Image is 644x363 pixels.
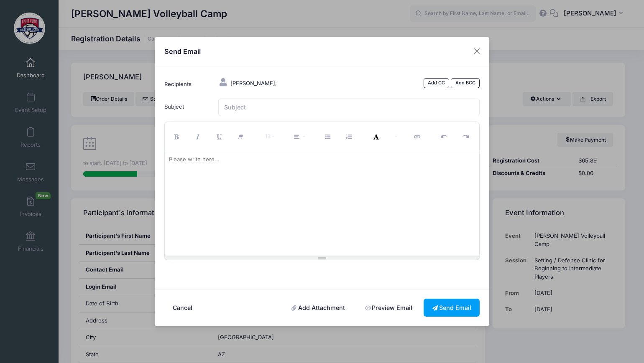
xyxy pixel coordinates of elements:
[231,124,253,149] button: Remove Font Style (CTRL+\)
[287,124,312,149] button: Paragraph
[356,299,421,317] a: Preview Email
[265,133,271,140] span: 13
[218,99,480,117] input: Subject
[165,256,480,260] div: Resize
[387,124,402,149] button: More Color
[164,299,201,317] button: Cancel
[424,299,480,317] button: Send Email
[210,124,231,149] button: Underline (CTRL+U)
[258,124,281,149] button: Font Size
[434,124,456,149] button: Undo (CTRL+Z)
[470,44,485,59] button: Close
[451,78,480,88] a: Add BCC
[366,124,388,149] button: Recent Color
[283,299,354,317] a: Add Attachment
[407,124,429,149] button: Link (CTRL+K)
[318,124,340,149] button: Unordered list (CTRL+SHIFT+NUM7)
[164,46,201,56] h4: Send Email
[167,124,189,149] button: Bold (CTRL+B)
[424,78,450,88] a: Add CC
[160,99,214,117] label: Subject
[339,124,361,149] button: Ordered list (CTRL+SHIFT+NUM8)
[165,151,224,168] div: Please write here...
[188,124,210,149] button: Italic (CTRL+I)
[160,76,214,93] label: Recipients
[230,80,277,86] span: [PERSON_NAME];
[455,124,477,149] button: Redo (CTRL+Y)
